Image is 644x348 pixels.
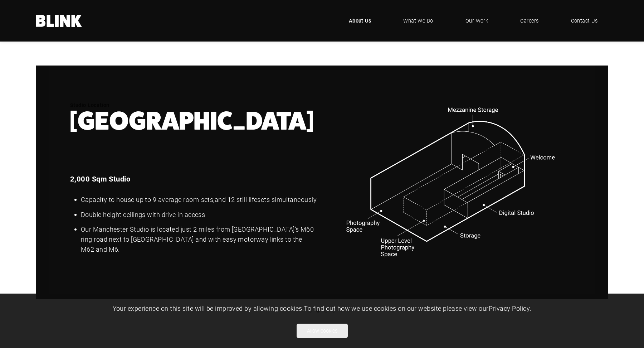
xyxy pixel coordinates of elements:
[297,324,348,338] button: Allow cookies
[113,304,532,313] span: Your experience on this site will be improved by allowing cookies. To find out how we use cookies...
[327,100,574,265] img: Manchester
[594,66,608,299] a: Next slide
[571,17,598,25] span: Contact Us
[36,66,608,299] li: 2 of 4
[509,10,549,32] a: Careers
[70,225,317,255] li: Our Manchester Studio is located just 2 miles from [GEOGRAPHIC_DATA]’s M60 ring road next to [GEO...
[215,195,258,204] nobr: and 12 still life
[70,195,317,205] li: Capacity to house up to 9 average room-sets, sets simultaneously
[560,10,609,32] a: Contact Us
[70,210,317,220] li: Double height ceilings with drive in access
[36,66,50,299] a: Previous slide
[70,110,317,132] h1: [GEOGRAPHIC_DATA]
[392,10,444,32] a: What We Do
[36,15,82,27] a: Home
[465,17,488,25] span: Our Work
[455,10,499,32] a: Our Work
[403,17,433,25] span: What We Do
[70,102,109,108] span: Studio Location
[349,17,371,25] span: About Us
[520,17,538,25] span: Careers
[338,10,382,32] a: About Us
[489,304,530,313] a: Privacy Policy
[70,173,317,184] h3: 2,000 Sqm Studio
